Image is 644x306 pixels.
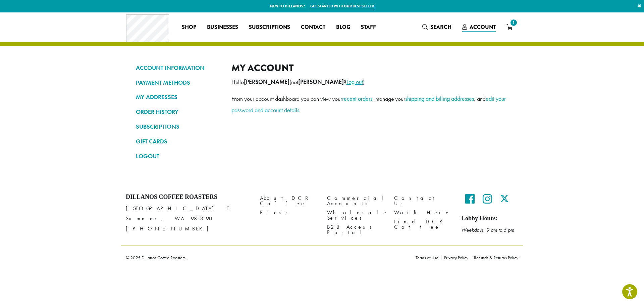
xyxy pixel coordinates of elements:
[327,223,384,237] a: B2B Access Portal
[327,208,384,223] a: Wholesale Services
[416,255,441,260] a: Terms of Use
[298,78,344,86] strong: [PERSON_NAME]
[207,23,238,32] span: Businesses
[231,62,508,74] h2: My account
[509,18,518,27] span: 1
[249,23,290,32] span: Subscriptions
[126,204,250,234] p: [GEOGRAPHIC_DATA] E Sumner, WA 98390 [PHONE_NUMBER]
[136,77,221,88] a: PAYMENT METHODS
[430,23,451,31] span: Search
[461,215,518,222] h5: Lobby Hours:
[441,255,471,260] a: Privacy Policy
[361,23,376,32] span: Staff
[260,193,317,208] a: About DCR Coffee
[136,121,221,132] a: SUBSCRIPTIONS
[461,226,514,233] em: Weekdays 9 am to 5 pm
[260,208,317,217] a: Press
[342,95,372,102] a: recent orders
[394,193,451,208] a: Contact Us
[136,91,221,103] a: MY ADDRESSES
[470,23,496,31] span: Account
[136,136,221,147] a: GIFT CARDS
[136,62,221,74] a: ACCOUNT INFORMATION
[176,22,202,33] a: Shop
[327,193,384,208] a: Commercial Accounts
[394,208,451,217] a: Work Here
[136,150,221,162] a: LOGOUT
[310,3,374,9] a: Get started with our best seller
[405,95,474,102] a: shipping and billing addresses
[136,62,221,167] nav: Account pages
[126,255,406,260] p: © 2025 Dillanos Coffee Roasters.
[356,22,381,33] a: Staff
[301,23,325,32] span: Contact
[231,76,508,88] p: Hello (not ? )
[231,93,508,116] p: From your account dashboard you can view your , manage your , and .
[417,21,457,33] a: Search
[126,193,250,201] h4: Dillanos Coffee Roasters
[182,23,196,32] span: Shop
[136,106,221,118] a: ORDER HISTORY
[336,23,350,32] span: Blog
[394,217,451,232] a: Find DCR Coffee
[346,78,363,86] a: Log out
[471,255,518,260] a: Refunds & Returns Policy
[244,78,289,86] strong: [PERSON_NAME]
